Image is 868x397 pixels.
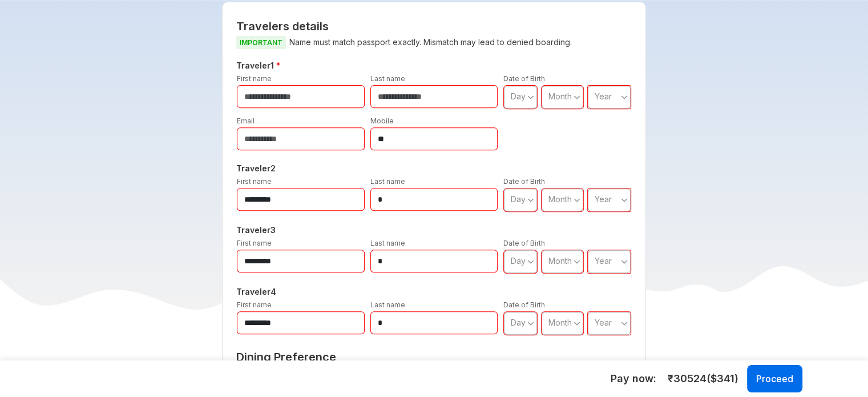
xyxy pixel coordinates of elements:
[574,194,580,206] svg: angle down
[574,256,580,267] svg: angle down
[234,223,634,237] h5: Traveler 3
[527,256,534,267] svg: angle down
[237,300,272,309] label: First name
[237,117,255,125] label: Email
[370,117,394,125] label: Mobile
[621,318,628,329] svg: angle down
[574,318,580,329] svg: angle down
[527,91,534,103] svg: angle down
[595,194,612,204] span: Year
[370,74,405,83] label: Last name
[234,162,634,175] h5: Traveler 2
[527,194,534,206] svg: angle down
[747,365,802,392] button: Proceed
[511,194,526,204] span: Day
[234,285,634,299] h5: Traveler 4
[621,91,628,103] svg: angle down
[621,256,628,267] svg: angle down
[574,91,580,103] svg: angle down
[503,74,545,83] label: Date of Birth
[237,239,272,247] label: First name
[503,300,545,309] label: Date of Birth
[236,35,632,50] p: Name must match passport exactly. Mismatch may lead to denied boarding.
[668,371,738,386] span: ₹ 30524 ($ 341 )
[503,177,545,186] label: Date of Birth
[595,91,612,101] span: Year
[548,256,572,266] span: Month
[595,256,612,266] span: Year
[370,239,405,247] label: Last name
[236,350,632,364] h2: Dining Preference
[503,239,545,247] label: Date of Birth
[511,91,526,101] span: Day
[611,372,656,386] h5: Pay now:
[527,318,534,329] svg: angle down
[595,318,612,327] span: Year
[548,91,572,101] span: Month
[621,194,628,206] svg: angle down
[548,194,572,204] span: Month
[548,318,572,327] span: Month
[237,177,272,186] label: First name
[234,59,634,73] h5: Traveler 1
[370,300,405,309] label: Last name
[236,19,632,33] h2: Travelers details
[370,177,405,186] label: Last name
[237,74,272,83] label: First name
[511,256,526,266] span: Day
[511,318,526,327] span: Day
[236,36,286,49] span: IMPORTANT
